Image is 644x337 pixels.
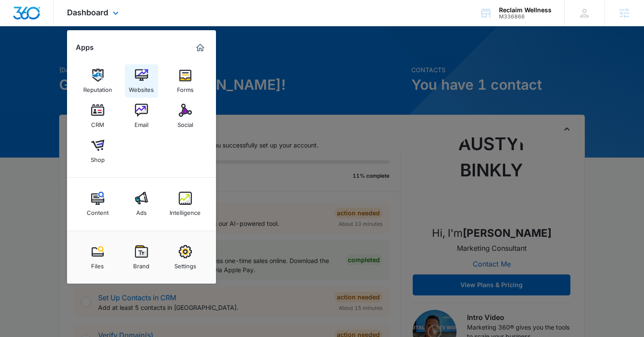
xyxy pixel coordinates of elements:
[81,99,114,133] a: CRM
[125,241,158,274] a: Brand
[499,14,552,20] div: account id
[76,43,94,52] h2: Apps
[177,82,194,93] div: Forms
[174,258,196,270] div: Settings
[81,241,114,274] a: Files
[193,41,207,55] a: Marketing 360® Dashboard
[125,99,158,133] a: Email
[134,117,149,128] div: Email
[170,205,201,216] div: Intelligence
[67,8,108,17] span: Dashboard
[169,241,202,274] a: Settings
[91,152,105,163] div: Shop
[83,82,112,93] div: Reputation
[81,64,114,98] a: Reputation
[499,7,552,14] div: account name
[169,99,202,133] a: Social
[169,187,202,221] a: Intelligence
[81,187,114,221] a: Content
[91,258,104,270] div: Files
[169,64,202,98] a: Forms
[125,187,158,221] a: Ads
[177,117,193,128] div: Social
[129,82,154,93] div: Websites
[81,134,114,168] a: Shop
[133,258,149,270] div: Brand
[87,205,109,216] div: Content
[91,117,104,128] div: CRM
[136,205,147,216] div: Ads
[125,64,158,98] a: Websites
